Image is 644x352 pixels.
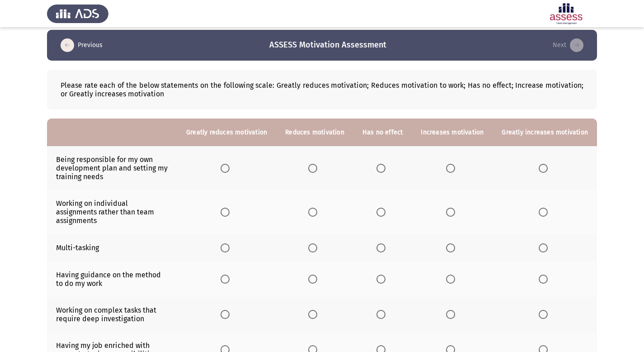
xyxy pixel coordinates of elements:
[412,119,493,146] th: Increases motivation
[353,119,412,146] th: Has no effect
[269,39,386,51] h3: ASSESS Motivation Assessment
[446,207,459,216] mat-radio-group: Select an option
[376,309,389,318] mat-radio-group: Select an option
[47,262,177,297] td: Having guidance on the method to do my work
[308,309,321,318] mat-radio-group: Select an option
[47,234,177,262] td: Multi-tasking
[550,38,586,52] button: check the missing
[308,243,321,252] mat-radio-group: Select an option
[539,163,551,172] mat-radio-group: Select an option
[539,207,551,216] mat-radio-group: Select an option
[539,274,551,283] mat-radio-group: Select an option
[221,274,233,283] mat-radio-group: Select an option
[308,207,321,216] mat-radio-group: Select an option
[493,119,597,146] th: Greatly increases motivation
[536,1,597,26] img: Assessment logo of Motivation Assessment
[539,243,551,252] mat-radio-group: Select an option
[376,207,389,216] mat-radio-group: Select an option
[446,163,459,172] mat-radio-group: Select an option
[177,119,276,146] th: Greatly reduces motivation
[376,274,389,283] mat-radio-group: Select an option
[221,309,233,318] mat-radio-group: Select an option
[221,163,233,172] mat-radio-group: Select an option
[308,274,321,283] mat-radio-group: Select an option
[47,297,177,332] td: Working on complex tasks that require deep investigation
[221,207,233,216] mat-radio-group: Select an option
[376,163,389,172] mat-radio-group: Select an option
[47,1,108,26] img: Assess Talent Management logo
[47,70,597,109] div: Please rate each of the below statements on the following scale: Greatly reduces motivation; Redu...
[47,146,177,190] td: Being responsible for my own development plan and setting my training needs
[58,38,105,52] button: load previous page
[308,163,321,172] mat-radio-group: Select an option
[376,243,389,252] mat-radio-group: Select an option
[539,309,551,318] mat-radio-group: Select an option
[276,119,353,146] th: Reduces motivation
[446,243,459,252] mat-radio-group: Select an option
[47,190,177,234] td: Working on individual assignments rather than team assignments
[446,309,459,318] mat-radio-group: Select an option
[446,274,459,283] mat-radio-group: Select an option
[221,243,233,252] mat-radio-group: Select an option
